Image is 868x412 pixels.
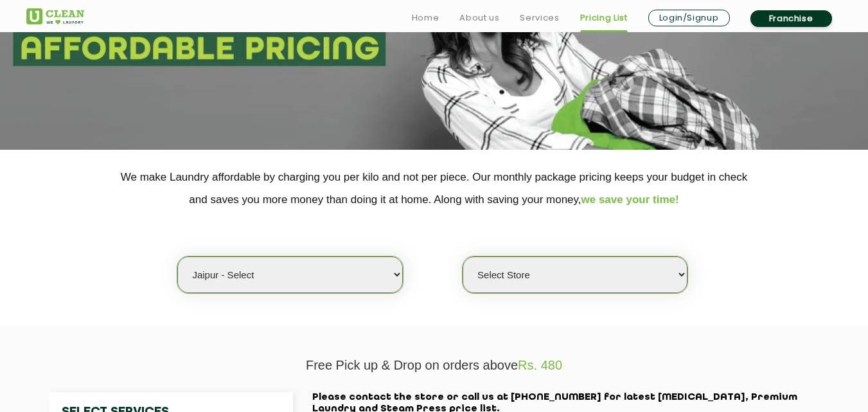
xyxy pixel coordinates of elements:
a: Home [412,10,439,26]
a: About us [459,10,499,26]
a: Pricing List [580,10,628,26]
a: Services [520,10,559,26]
span: Rs. 480 [518,358,562,372]
span: we save your time! [581,193,679,206]
p: Free Pick up & Drop on orders above [26,358,842,373]
a: Login/Signup [648,10,730,26]
a: Franchise [750,10,832,27]
p: We make Laundry affordable by charging you per kilo and not per piece. Our monthly package pricin... [26,166,842,211]
img: UClean Laundry and Dry Cleaning [26,8,84,24]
